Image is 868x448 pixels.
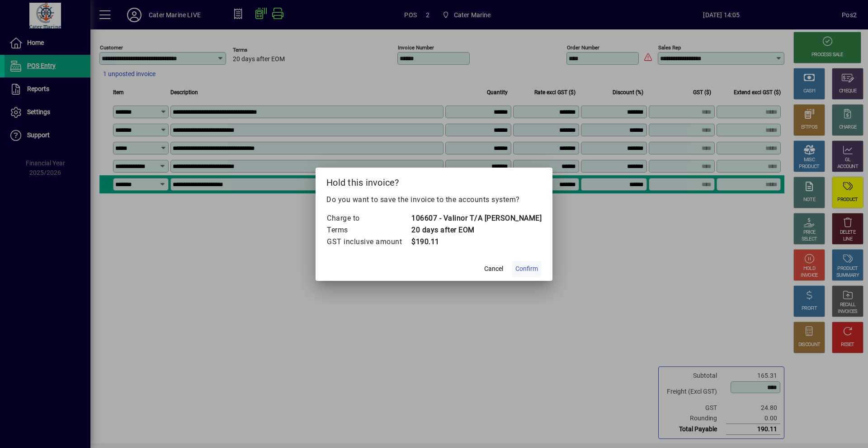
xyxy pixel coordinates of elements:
span: Cancel [484,264,503,274]
button: Confirm [512,261,542,277]
td: $190.11 [411,236,542,248]
span: Confirm [515,264,538,274]
td: 106607 - Valinor T/A [PERSON_NAME] [411,212,542,224]
td: 20 days after EOM [411,224,542,236]
button: Cancel [479,261,508,277]
td: Terms [326,224,411,236]
p: Do you want to save the invoice to the accounts system? [326,194,542,205]
h2: Hold this invoice? [316,168,552,194]
td: Charge to [326,212,411,224]
td: GST inclusive amount [326,236,411,248]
